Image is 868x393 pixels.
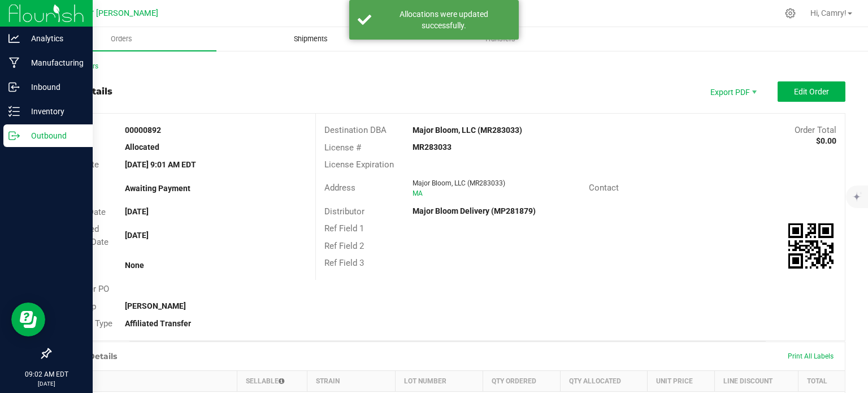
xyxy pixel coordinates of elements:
strong: 00000892 [125,126,161,135]
strong: $0.00 [816,136,836,145]
button: Edit Order [778,81,845,102]
span: Distributor [324,206,364,217]
a: Orders [27,27,216,51]
strong: [DATE] [125,207,149,216]
span: License Expiration [324,159,394,170]
p: Analytics [20,32,88,45]
th: Total [798,370,845,391]
p: Outbound [20,129,88,142]
strong: Major Bloom, LLC (MR283033) [413,126,522,135]
th: Lot Number [395,370,483,391]
strong: None [125,261,144,270]
p: [DATE] [5,379,88,388]
span: Print All Labels [788,352,834,360]
strong: [PERSON_NAME] [125,301,186,310]
strong: Affiliated Transfer [125,319,191,328]
th: Unit Price [647,370,715,391]
span: Ref Field 2 [324,241,364,251]
p: Inbound [20,80,88,94]
p: 09:02 AM EDT [5,369,88,379]
inline-svg: Outbound [8,130,20,141]
th: Strain [307,370,395,391]
span: Contact [589,183,619,193]
span: Ref Field 3 [324,258,364,268]
p: Manufacturing [20,56,88,70]
inline-svg: Inbound [8,81,20,93]
span: Address [324,183,355,193]
strong: MR283033 [413,142,452,152]
strong: Major Bloom Delivery (MP281879) [413,206,536,215]
th: Item [51,370,237,391]
div: Manage settings [783,8,797,19]
li: Export PDF [698,81,766,102]
th: Line Discount [715,370,798,391]
strong: [DATE] 9:01 AM EDT [125,160,196,169]
strong: [DATE] [125,231,149,240]
span: Major [PERSON_NAME] [73,8,158,18]
th: Qty Ordered [483,370,561,391]
span: Shipments [279,34,343,44]
span: Edit Order [794,87,829,96]
span: Order Total [795,125,836,135]
span: Destination DBA [324,125,387,135]
img: Scan me! [788,223,834,269]
span: MA [413,189,423,197]
span: Ref Field 1 [324,223,364,234]
div: Allocations were updated successfully. [377,8,510,31]
iframe: Resource center [11,303,45,336]
inline-svg: Manufacturing [8,57,20,68]
strong: Allocated [125,142,159,152]
span: Orders [96,34,147,44]
strong: Awaiting Payment [125,184,190,193]
th: Sellable [237,370,307,391]
inline-svg: Inventory [8,106,20,117]
qrcode: 00000892 [788,223,834,269]
span: Hi, Camry! [810,8,847,18]
p: Inventory [20,105,88,118]
a: Shipments [216,27,406,51]
th: Qty Allocated [561,370,647,391]
span: Major Bloom, LLC (MR283033) [413,179,505,187]
inline-svg: Analytics [8,33,20,44]
span: License # [324,142,361,153]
